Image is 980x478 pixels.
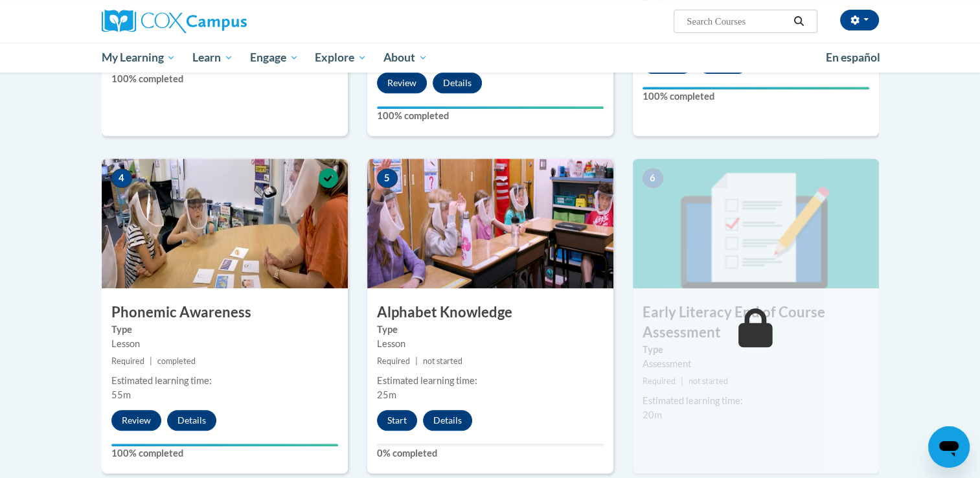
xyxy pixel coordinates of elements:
[367,302,613,323] h3: Alphabet Knowledge
[633,302,879,343] h3: Early Literacy End of Course Assessment
[150,356,152,366] span: |
[840,10,879,30] button: Account Settings
[817,44,889,71] a: En español
[111,72,338,86] label: 100% completed
[643,357,869,371] div: Assessment
[928,426,970,468] iframe: Button to launch messaging window
[433,73,482,93] button: Details
[93,43,185,73] a: My Learning
[377,446,604,461] label: 0% completed
[643,89,869,104] label: 100% completed
[377,356,410,366] span: Required
[423,356,462,366] span: not started
[250,50,299,65] span: Engage
[643,87,869,89] div: Your progress
[306,43,375,73] a: Explore
[377,73,427,93] button: Review
[192,50,233,65] span: Learn
[111,389,131,400] span: 55m
[415,356,418,366] span: |
[633,159,879,288] img: Course Image
[111,168,132,188] span: 4
[157,356,196,366] span: completed
[643,394,869,408] div: Estimated learning time:
[111,356,144,366] span: Required
[375,43,436,73] a: About
[377,337,604,351] div: Lesson
[377,168,398,188] span: 5
[184,43,242,73] a: Learn
[377,410,417,431] button: Start
[789,14,808,29] button: Search
[377,374,604,388] div: Estimated learning time:
[377,323,604,337] label: Type
[111,444,338,446] div: Your progress
[111,337,338,351] div: Lesson
[643,168,663,188] span: 6
[167,410,216,431] button: Details
[101,50,176,65] span: My Learning
[689,376,728,386] span: not started
[643,376,676,386] span: Required
[643,409,662,420] span: 20m
[377,389,396,400] span: 25m
[111,374,338,388] div: Estimated learning time:
[102,10,348,33] a: Cox Campus
[315,50,367,65] span: Explore
[643,343,869,357] label: Type
[367,159,613,288] img: Course Image
[826,51,880,64] span: En español
[102,10,247,33] img: Cox Campus
[111,323,338,337] label: Type
[111,410,161,431] button: Review
[242,43,307,73] a: Engage
[681,376,683,386] span: |
[377,106,604,109] div: Your progress
[82,43,898,73] div: Main menu
[102,302,348,323] h3: Phonemic Awareness
[423,410,472,431] button: Details
[102,159,348,288] img: Course Image
[383,50,427,65] span: About
[377,109,604,123] label: 100% completed
[685,14,789,29] input: Search Courses
[111,446,338,461] label: 100% completed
